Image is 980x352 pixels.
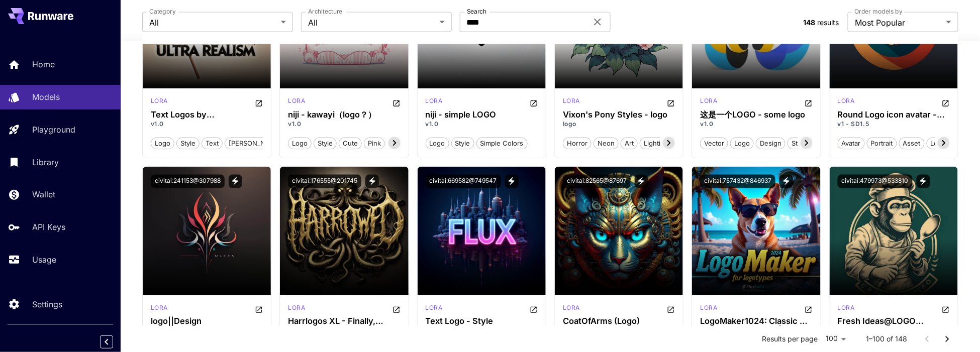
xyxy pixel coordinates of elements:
span: style [177,139,199,149]
button: style [788,137,811,150]
button: View trigger words [779,175,793,188]
button: logo [927,137,950,150]
span: art [621,139,637,149]
img: website_grey.svg [16,26,24,34]
button: avatar [838,137,865,150]
button: View trigger words [229,175,242,188]
span: horror [563,139,591,149]
p: lora [700,96,717,105]
label: Category [149,8,176,16]
button: Open in CivitAI [942,96,950,108]
div: FLUX.1 D [700,303,717,315]
label: Architecture [308,8,342,16]
div: SDXL 1.0 [288,303,305,315]
button: Open in CivitAI [805,303,813,315]
button: logo [151,137,174,150]
div: SD 1.5 [151,303,168,315]
button: neon [594,137,619,150]
span: style [788,139,810,149]
div: SD 1.5 [700,96,717,108]
p: Library [32,156,59,168]
label: Order models by [855,8,903,16]
div: Pony [563,96,580,108]
p: Settings [32,298,62,310]
p: Home [32,58,55,70]
div: Domain: [URL] [26,26,71,34]
h3: Text Logo - Style [426,317,538,326]
button: logo [426,137,449,150]
div: SD 1.5 [563,303,580,315]
span: style [314,139,336,149]
span: logo [151,139,174,149]
button: View trigger words [505,175,519,188]
span: [PERSON_NAME] [225,139,286,149]
span: asset [900,139,924,149]
p: API Keys [32,221,65,233]
button: civitai:757432@846937 [700,175,775,188]
p: lora [563,303,580,312]
span: Most Popular [855,17,942,29]
p: lora [838,303,855,312]
button: pink [364,137,385,150]
h3: Round Logo icon avatar - Style (SD1.5-SDXL) [838,110,950,120]
p: lora [700,303,717,312]
h3: Harrlogos XL - Finally, custom text generation in SD! [288,317,400,326]
img: tab_keywords_by_traffic_grey.svg [100,58,108,66]
p: lora [426,303,443,312]
p: logo [563,120,675,129]
p: Models [32,91,60,103]
button: civitai:479973@533810 [838,175,913,188]
button: Go to next page [937,329,957,349]
div: Keywords by Traffic [111,59,169,66]
h3: LogoMaker1024: Classic & Cartoon Logotypes | Flux.1 D LoRa [700,317,812,326]
button: Open in CivitAI [255,303,263,315]
div: Collapse sidebar [108,333,121,351]
span: logo [731,139,753,149]
span: All [308,17,436,29]
button: Open in CivitAI [393,96,401,108]
p: Playground [32,124,75,136]
button: simple colors [476,137,528,150]
div: 100 [822,331,850,346]
button: cute [339,137,362,150]
span: simple colors [477,139,527,149]
p: lora [288,303,305,312]
span: logo [288,139,311,149]
span: logo [426,139,449,149]
span: 148 [804,18,816,27]
p: lora [151,96,168,105]
p: v1.0 [288,120,400,129]
button: civitai:82565@87697 [563,175,631,188]
button: style [176,137,200,150]
button: horror [563,137,592,150]
span: vector [701,139,728,149]
h3: 这是一个LOGO - some logo [700,110,812,120]
h3: Vixon's Pony Styles - logo [563,110,675,120]
p: Usage [32,254,56,266]
button: style [451,137,474,150]
button: vector [700,137,728,150]
div: CoatOfArms (Logo) [563,317,675,326]
button: Open in CivitAI [530,303,538,315]
button: Open in CivitAI [255,96,263,108]
button: View trigger words [365,175,379,188]
h3: logo||Design [151,317,263,326]
h3: niji - simple LOGO [426,110,538,120]
button: text [202,137,223,150]
h3: Text Logos by [PERSON_NAME] [SDXL] [151,110,263,120]
button: portrait [867,137,897,150]
p: lora [288,96,305,105]
img: logo_orange.svg [16,16,24,24]
p: v1 - SD1.5 [838,120,950,129]
span: neon [594,139,618,149]
h3: niji - kawayi（logo？） [288,110,400,120]
div: SD 1.5 [288,96,305,108]
p: v1.0 [426,120,538,129]
label: Search [467,8,486,16]
button: civitai:241153@307988 [151,175,225,188]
